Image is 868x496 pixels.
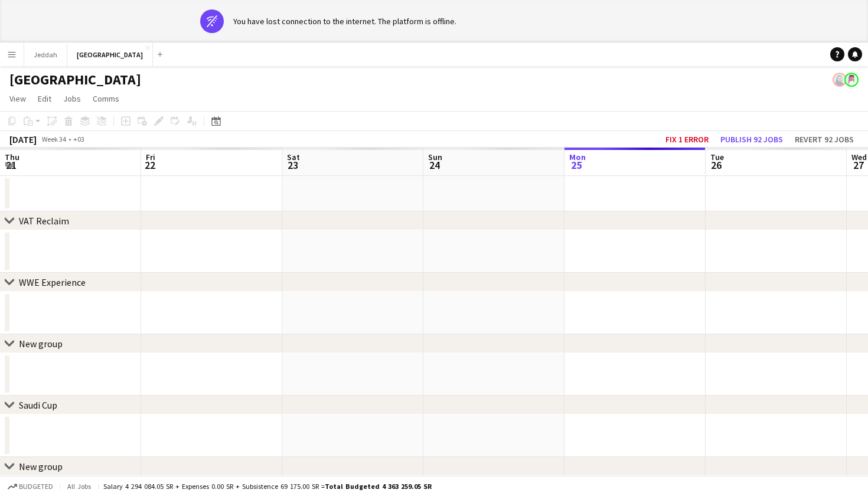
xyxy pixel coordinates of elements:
span: View [9,93,26,104]
span: Thu [5,152,19,162]
span: Mon [569,152,586,162]
div: You have lost connection to the internet. The platform is offline. [233,16,456,27]
span: Sat [287,152,300,162]
button: [GEOGRAPHIC_DATA] [67,43,153,66]
span: Budgeted [19,482,53,491]
div: New group [19,461,63,472]
div: +03 [73,135,84,143]
span: 24 [426,158,442,172]
span: Week 34 [39,135,68,143]
app-user-avatar: Assaf Alassaf [844,73,859,87]
div: New group [19,338,63,350]
div: WWE Experience [19,276,86,288]
span: 25 [567,158,586,172]
a: Jobs [58,91,86,106]
button: Fix 1 error [661,132,713,147]
div: Saudi Cup [19,399,57,411]
span: 21 [3,158,19,172]
span: All jobs [65,482,93,491]
span: Fri [146,152,155,162]
h1: [GEOGRAPHIC_DATA] [9,71,141,89]
app-user-avatar: Deemah Bin Hayan [833,73,847,87]
span: Tue [710,152,724,162]
a: Edit [33,91,56,106]
span: Sun [428,152,442,162]
span: Wed [851,152,867,162]
div: Salary 4 294 084.05 SR + Expenses 0.00 SR + Subsistence 69 175.00 SR = [103,482,432,491]
span: Jobs [63,93,81,104]
span: 27 [850,158,867,172]
span: Total Budgeted 4 363 259.05 SR [325,482,432,491]
button: Publish 92 jobs [716,132,788,147]
span: Edit [38,93,51,104]
div: VAT Reclaim [19,215,69,227]
button: Revert 92 jobs [790,132,859,147]
a: View [5,91,31,106]
span: Comms [93,93,119,104]
span: 26 [709,158,724,172]
a: Comms [88,91,124,106]
button: Budgeted [6,480,55,493]
button: Jeddah [24,43,67,66]
div: [DATE] [9,133,37,145]
span: 23 [285,158,300,172]
span: 22 [144,158,155,172]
